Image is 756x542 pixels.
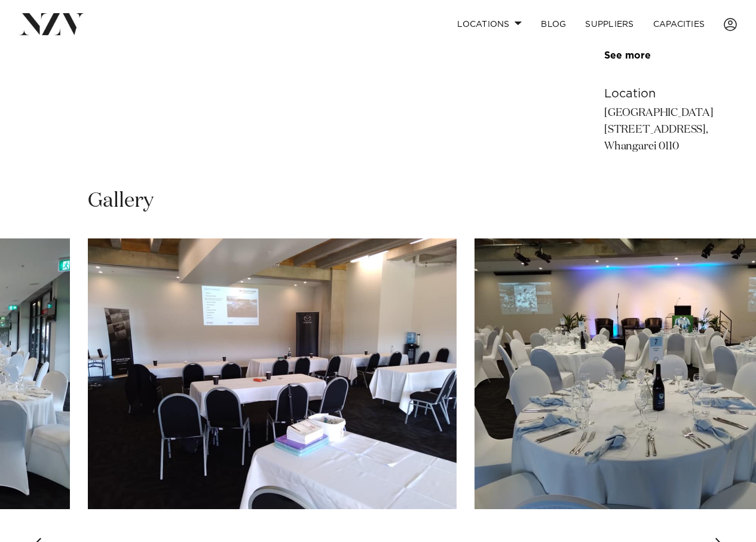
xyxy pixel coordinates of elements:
[531,11,576,37] a: BLOG
[604,85,734,103] h6: Location
[88,188,154,215] h2: Gallery
[576,11,643,37] a: SUPPLIERS
[19,13,84,35] img: nzv-logo.png
[88,238,457,509] swiper-slide: 8 / 12
[604,105,734,155] p: [GEOGRAPHIC_DATA] [STREET_ADDRESS], Whangarei 0110
[644,11,715,37] a: Capacities
[448,11,531,37] a: Locations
